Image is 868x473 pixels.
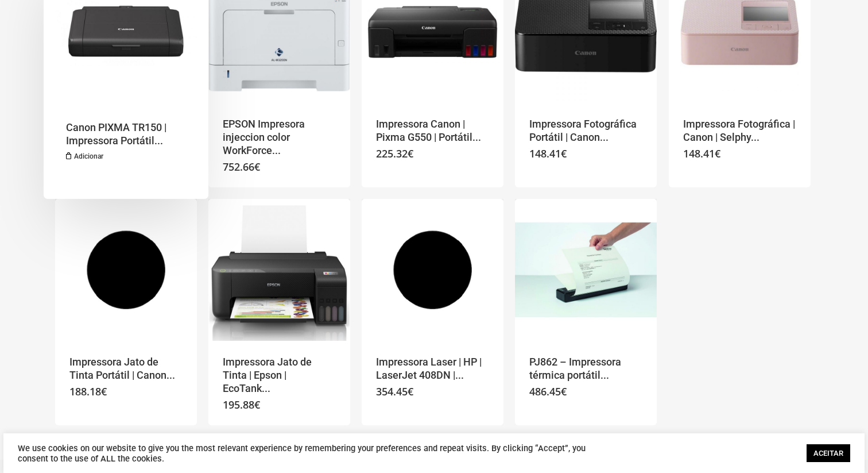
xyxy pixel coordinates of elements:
img: Placeholder [208,199,350,341]
bdi: 148.41 [529,147,567,160]
a: Impressora Laser | HP | LaserJet 408DN | Monocromática | Rede [362,199,503,341]
span: Adicionar [74,150,103,163]
span: € [408,147,413,160]
a: Adiciona ao carrinho: “Canon PIXMA TR150 | Impressora Portátil | Promo até 31/05” [66,152,103,160]
bdi: 188.18 [69,384,107,398]
bdi: 195.88 [223,398,260,412]
a: Canon PIXMA TR150 | Impressora Portátil... [66,121,179,148]
a: PJ862 – Impressora térmica portátil... [529,355,642,383]
span: € [408,384,413,398]
span: € [561,384,567,398]
a: EPSON Impresora injeccion color WorkForce... [223,117,336,158]
a: Impressora Jato de Tinta Portátil | Canon | PIXMA TR150 | WiFi [55,199,197,341]
a: Impressora Fotográfica | Canon | Selphy... [683,117,796,145]
bdi: 486.45 [529,384,567,398]
a: ACEITAR [807,444,850,462]
span: € [254,160,260,174]
img: Placeholder [362,199,503,341]
img: Placeholder [515,199,657,341]
bdi: 354.45 [376,384,413,398]
bdi: 225.32 [376,147,413,160]
a: Impressora Jato de Tinta | Epson | EcoTank... [223,355,336,396]
a: Impressora Fotográfica Portátil | Canon... [529,117,642,145]
span: € [101,384,107,398]
a: Impressora Laser | HP | LaserJet 408DN |... [376,355,489,383]
div: We use cookies on our website to give you the most relevant experience by remembering your prefer... [18,443,600,464]
bdi: 752.66 [223,160,260,174]
bdi: 148.41 [683,147,720,160]
span: € [561,147,567,160]
span: € [254,398,260,412]
span: € [715,147,720,160]
a: Impressora Jato de Tinta | Epson | EcoTank ET-1810 | Promoção [208,199,350,341]
img: Placeholder [55,199,197,341]
a: PJ862 - Impressora térmica portátil A4, de 13,5ppm e 203ppp. [515,199,657,341]
a: Impressora Jato de Tinta Portátil | Canon... [69,355,183,383]
a: Impressora Canon | Pixma G550 | Portátil... [376,117,489,145]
